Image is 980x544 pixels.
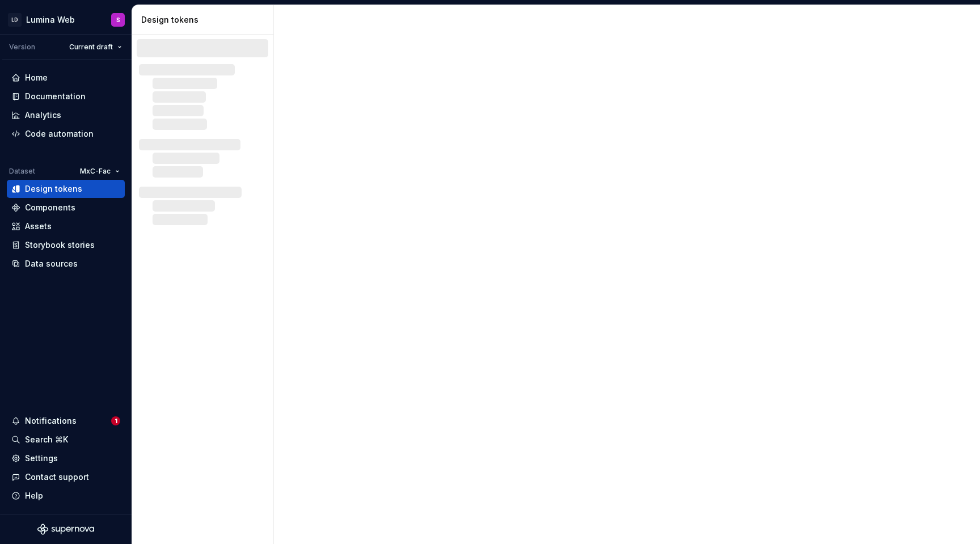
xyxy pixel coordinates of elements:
[25,202,75,213] div: Components
[64,39,127,55] button: Current draft
[2,7,129,32] button: LDLumina WebS
[9,43,35,52] div: Version
[25,91,86,102] div: Documentation
[9,167,35,176] div: Dataset
[25,239,95,251] div: Storybook stories
[116,15,120,24] div: S
[26,14,75,26] div: Lumina Web
[37,524,94,535] svg: Supernova Logo
[25,183,82,195] div: Design tokens
[80,167,111,176] span: MxC-Fac
[7,431,125,449] button: Search ⌘K
[7,125,125,143] a: Code automation
[75,163,125,179] button: MxC-Fac
[25,415,77,427] div: Notifications
[7,449,125,467] a: Settings
[7,468,125,486] button: Contact support
[25,434,68,445] div: Search ⌘K
[25,128,94,140] div: Code automation
[25,109,61,121] div: Analytics
[7,69,125,87] a: Home
[7,236,125,254] a: Storybook stories
[7,412,125,430] button: Notifications1
[7,199,125,217] a: Components
[7,87,125,106] a: Documentation
[141,14,269,26] div: Design tokens
[7,180,125,198] a: Design tokens
[7,255,125,273] a: Data sources
[25,221,52,232] div: Assets
[25,453,58,464] div: Settings
[25,471,89,483] div: Contact support
[25,490,43,501] div: Help
[25,258,78,269] div: Data sources
[111,416,120,425] span: 1
[8,13,22,27] div: LD
[7,487,125,505] button: Help
[7,217,125,235] a: Assets
[25,72,48,83] div: Home
[69,43,113,52] span: Current draft
[7,106,125,124] a: Analytics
